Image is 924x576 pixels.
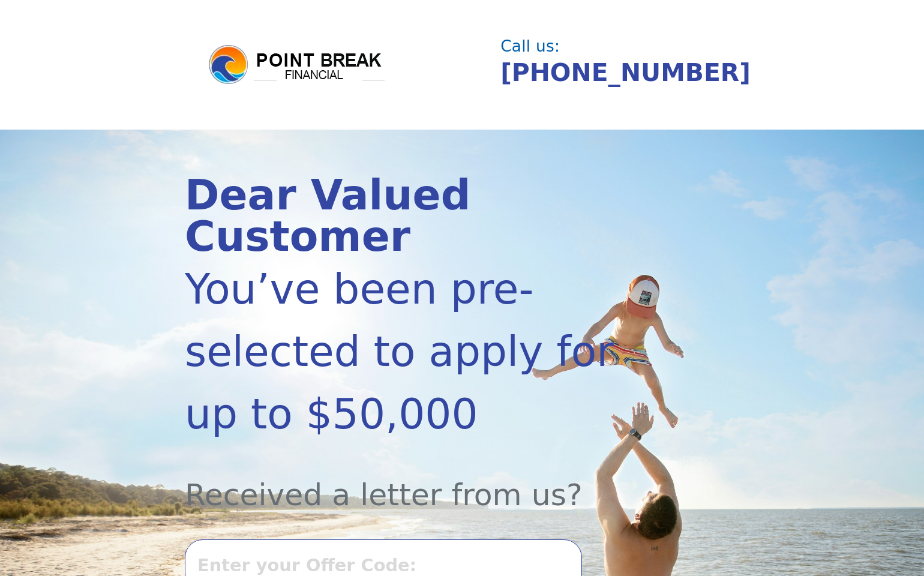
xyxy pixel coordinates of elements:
[185,445,656,518] div: Received a letter from us?
[185,258,656,445] div: You’ve been pre-selected to apply for up to $50,000
[500,38,731,54] div: Call us:
[500,58,751,87] a: [PHONE_NUMBER]
[185,175,656,258] div: Dear Valued Customer
[207,43,387,86] img: logo.png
